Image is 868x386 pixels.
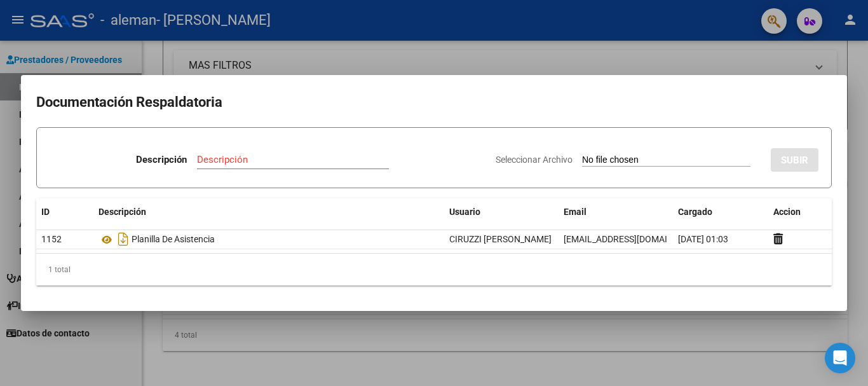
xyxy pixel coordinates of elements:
[678,234,728,244] span: [DATE] 01:03
[564,207,587,217] span: Email
[36,254,832,286] div: 1 total
[98,207,146,217] span: Descripción
[673,198,768,226] datatable-header-cell: Cargado
[559,198,673,226] datatable-header-cell: Email
[36,198,93,226] datatable-header-cell: ID
[678,207,712,217] span: Cargado
[564,234,705,244] span: [EMAIL_ADDRESS][DOMAIN_NAME]
[36,90,832,114] h2: Documentación Respaldatoria
[781,155,808,166] span: SUBIR
[449,207,480,217] span: Usuario
[136,153,187,167] p: Descripción
[449,234,552,244] span: CIRUZZI [PERSON_NAME]
[98,229,439,249] div: Planilla De Asistencia
[768,198,832,226] datatable-header-cell: Accion
[825,343,855,373] div: Open Intercom Messenger
[771,148,818,172] button: SUBIR
[773,207,801,217] span: Accion
[444,198,559,226] datatable-header-cell: Usuario
[41,234,62,244] span: 1152
[115,229,132,249] i: Descargar documento
[41,207,50,217] span: ID
[496,155,573,165] span: Seleccionar Archivo
[93,198,444,226] datatable-header-cell: Descripción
